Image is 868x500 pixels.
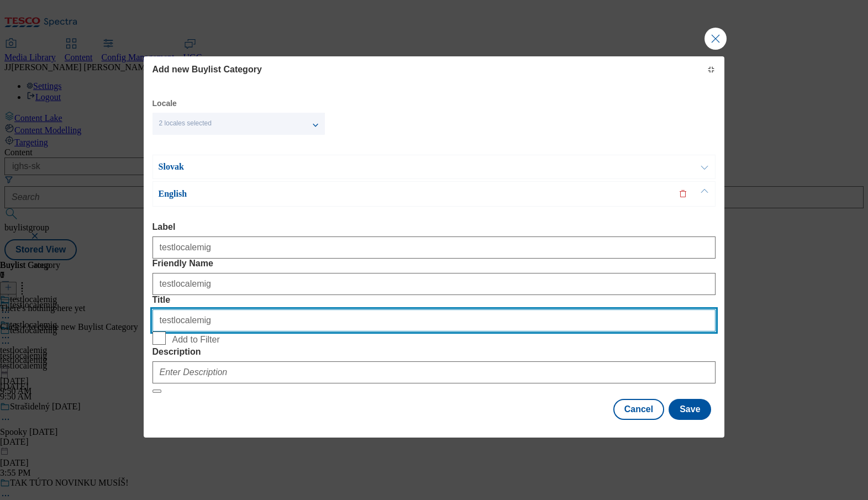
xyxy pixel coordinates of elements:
p: Slovak [159,161,549,172]
input: Enter Label [152,236,716,259]
div: Modal [144,56,725,438]
input: Enter Description [152,361,716,383]
span: Add to Filter [172,335,220,345]
h4: Add new Buylist Category [152,63,262,76]
label: Label [152,222,716,232]
label: Locale [152,101,177,107]
span: 2 locales selected [159,119,212,128]
input: Enter Title [152,309,716,331]
button: 2 locales selected [152,113,325,135]
button: Cancel [613,399,664,420]
label: Title [152,295,716,305]
button: Close Modal [704,28,727,50]
label: Description [152,347,716,357]
button: Save [669,399,711,420]
p: English [159,188,549,199]
input: Enter Friendly Name [152,273,716,295]
label: Friendly Name [152,259,716,269]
